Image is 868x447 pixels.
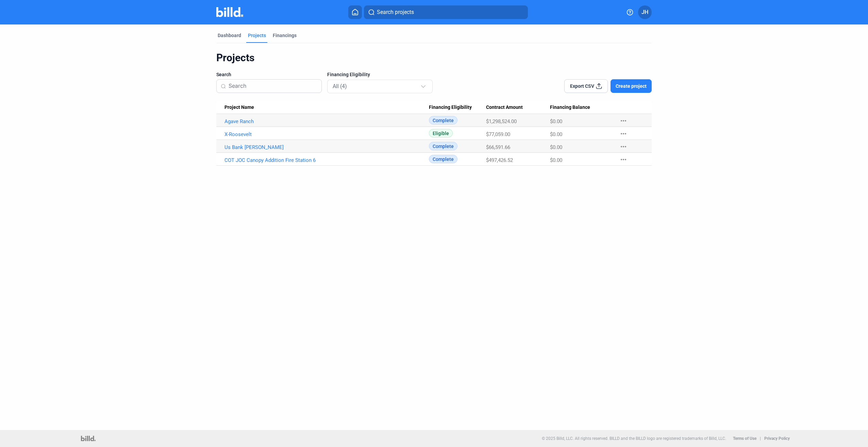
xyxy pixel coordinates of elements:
[229,79,317,93] input: Search
[611,79,652,93] button: Create project
[619,117,628,125] mat-icon: more_horiz
[248,32,266,39] div: Projects
[333,83,347,89] mat-select-trigger: All (4)
[550,131,562,137] span: $0.00
[550,104,590,111] span: Financing Balance
[619,143,628,151] mat-icon: more_horiz
[760,436,761,441] p: |
[377,8,414,16] span: Search projects
[224,157,429,163] a: COT JOC Canopy Addition Fire Station 6
[550,144,562,150] span: $0.00
[224,104,429,111] div: Project Name
[364,5,528,19] button: Search projects
[429,116,457,125] span: Complete
[550,104,613,111] div: Financing Balance
[218,32,241,39] div: Dashboard
[429,104,472,111] span: Financing Eligibility
[81,436,96,441] img: logo
[550,118,562,125] span: $0.00
[486,131,510,137] span: $77,059.00
[619,155,628,164] mat-icon: more_horiz
[486,118,517,125] span: $1,298,524.00
[224,118,429,125] a: Agave Ranch
[641,8,648,16] span: JH
[764,436,790,441] b: Privacy Policy
[429,104,486,111] div: Financing Eligibility
[327,71,370,78] span: Financing Eligibility
[429,142,457,150] span: Complete
[486,104,523,111] span: Contract Amount
[486,144,510,150] span: $66,591.66
[550,157,562,163] span: $0.00
[564,79,608,93] button: Export CSV
[570,83,594,89] span: Export CSV
[224,104,254,111] span: Project Name
[733,436,756,441] b: Terms of Use
[429,155,457,163] span: Complete
[224,131,429,137] a: X-Roosevelt
[486,157,513,163] span: $497,426.52
[273,32,297,39] div: Financings
[486,104,550,111] div: Contract Amount
[619,130,628,138] mat-icon: more_horiz
[616,83,647,89] span: Create project
[638,5,652,19] button: JH
[216,7,243,17] img: Billd Company Logo
[542,436,726,441] p: © 2025 Billd, LLC. All rights reserved. BILLD and the BILLD logo are registered trademarks of Bil...
[429,129,453,137] span: Eligible
[216,51,652,64] div: Projects
[224,144,429,150] a: Us Bank [PERSON_NAME]
[216,71,231,78] span: Search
